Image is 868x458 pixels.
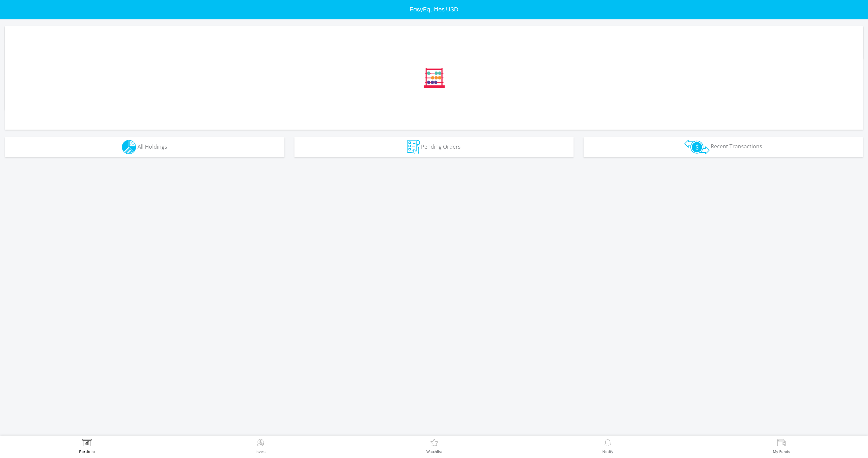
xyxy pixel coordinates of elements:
[82,439,92,448] img: View Portfolio
[773,450,790,453] label: My Funds
[684,140,709,154] img: transactions-zar-wht.png
[294,137,574,157] button: Pending Orders
[602,450,613,453] label: Notify
[776,439,787,448] img: View Funds
[603,439,613,448] img: View Notifications
[255,439,266,453] a: Invest
[5,137,284,157] button: All Holdings
[429,439,439,448] img: Watchlist
[426,450,442,453] label: Watchlist
[255,439,266,448] img: Invest Now
[407,140,420,154] img: pending_instructions-wht.png
[421,143,461,150] span: Pending Orders
[584,137,863,157] button: Recent Transactions
[602,439,613,453] a: Notify
[426,439,442,453] a: Watchlist
[711,143,762,150] span: Recent Transactions
[122,140,136,154] img: holdings-wht.png
[255,450,266,453] label: Invest
[79,439,95,453] a: Portfolio
[79,450,95,453] label: Portfolio
[138,143,167,150] span: All Holdings
[773,439,790,453] a: My Funds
